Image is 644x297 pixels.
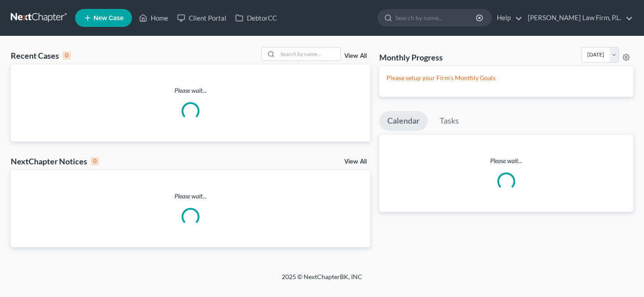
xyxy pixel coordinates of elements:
[173,10,231,26] a: Client Portal
[135,10,173,26] a: Home
[432,111,467,131] a: Tasks
[523,10,633,26] a: [PERSON_NAME] Law Firm, P.L.
[11,156,99,167] div: NextChapter Notices
[395,9,477,26] input: Search by name...
[231,10,281,26] a: DebtorCC
[386,73,626,82] p: Please setup your Firm's Monthly Goals
[11,192,370,201] p: Please wait...
[63,52,71,60] div: 0
[91,157,99,165] div: 0
[492,10,522,26] a: Help
[67,272,577,288] div: 2025 © NextChapterBK, INC
[278,47,340,60] input: Search by name...
[344,159,367,165] a: View All
[379,156,633,165] p: Please wait...
[379,52,443,63] h3: Monthly Progress
[379,111,428,131] a: Calendar
[344,53,367,59] a: View All
[11,50,71,61] div: Recent Cases
[93,15,123,22] span: New Case
[11,86,370,95] p: Please wait...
